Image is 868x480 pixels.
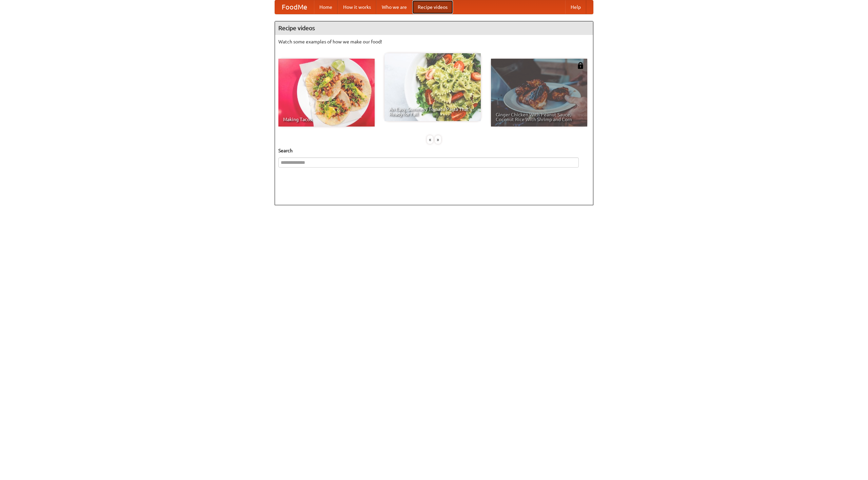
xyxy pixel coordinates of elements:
a: Help [565,0,586,14]
span: An Easy, Summery Tomato Pasta That's Ready for Fall [389,107,476,116]
a: An Easy, Summery Tomato Pasta That's Ready for Fall [384,53,481,121]
a: Making Tacos [278,59,375,127]
a: FoodMe [275,0,314,14]
a: Who we are [376,0,412,14]
a: Recipe videos [412,0,453,14]
p: Watch some examples of how we make our food! [278,38,590,45]
a: Home [314,0,338,14]
h5: Search [278,147,590,154]
img: 483408.png [577,62,584,69]
h4: Recipe videos [275,21,593,35]
div: » [435,135,441,144]
div: « [427,135,433,144]
a: How it works [338,0,376,14]
span: Making Tacos [283,117,370,122]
